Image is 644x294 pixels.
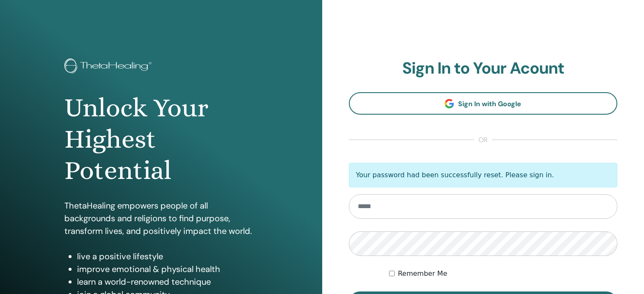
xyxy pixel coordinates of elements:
h2: Sign In to Your Acount [349,59,618,78]
div: Keep me authenticated indefinitely or until I manually logout [389,269,617,279]
a: Sign In with Google [349,92,618,115]
span: Sign In with Google [458,99,521,108]
p: Your password had been successfully reset. Please sign in. [349,163,618,187]
p: ThetaHealing empowers people of all backgrounds and religions to find purpose, transform lives, a... [64,199,258,237]
li: live a positive lifestyle [77,250,258,263]
span: or [474,135,492,145]
label: Remember Me [398,269,448,279]
li: learn a world-renowned technique [77,275,258,288]
h1: Unlock Your Highest Potential [64,92,258,187]
li: improve emotional & physical health [77,263,258,275]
